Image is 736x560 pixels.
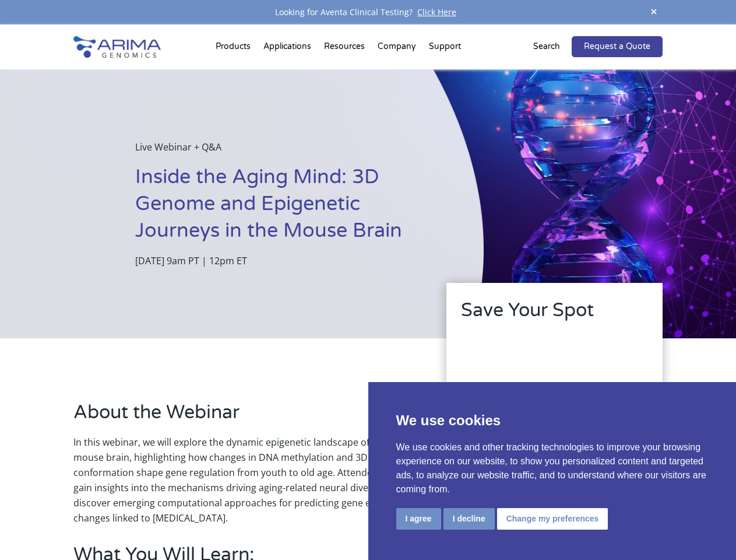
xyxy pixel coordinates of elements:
[396,440,709,496] p: We use cookies and other tracking technologies to improve your browsing experience on our website...
[73,400,414,435] h2: About the Webinar
[73,435,414,526] p: In this webinar, we will explore the dynamic epigenetic landscape of the adult mouse brain, highl...
[443,508,495,530] button: I decline
[497,508,608,530] button: Change my preferences
[396,508,441,530] button: I agree
[572,36,663,57] a: Request a Quote
[396,410,709,431] p: We use cookies
[533,39,560,54] p: Search
[135,139,425,164] p: Live Webinar + Q&A
[73,36,161,58] img: Arima-Genomics-logo
[135,164,425,253] h1: Inside the Aging Mind: 3D Genome and Epigenetic Journeys in the Mouse Brain
[413,6,461,17] a: Click Here
[461,297,648,332] h2: Save Your Spot
[73,5,662,20] div: Looking for Aventa Clinical Testing?
[135,253,425,268] p: [DATE] 9am PT | 12pm ET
